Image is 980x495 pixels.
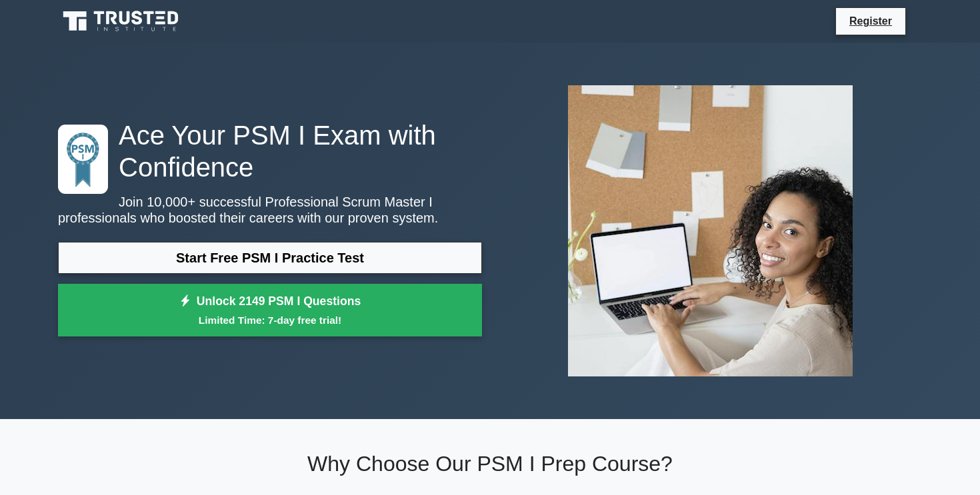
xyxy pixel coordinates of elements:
[58,119,482,183] h1: Ace Your PSM I Exam with Confidence
[75,312,465,328] small: Limited Time: 7-day free trial!
[841,13,900,29] a: Register
[58,284,482,337] a: Unlock 2149 PSM I QuestionsLimited Time: 7-day free trial!
[58,194,482,226] p: Join 10,000+ successful Professional Scrum Master I professionals who boosted their careers with ...
[58,242,482,274] a: Start Free PSM I Practice Test
[58,451,922,476] h2: Why Choose Our PSM I Prep Course?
